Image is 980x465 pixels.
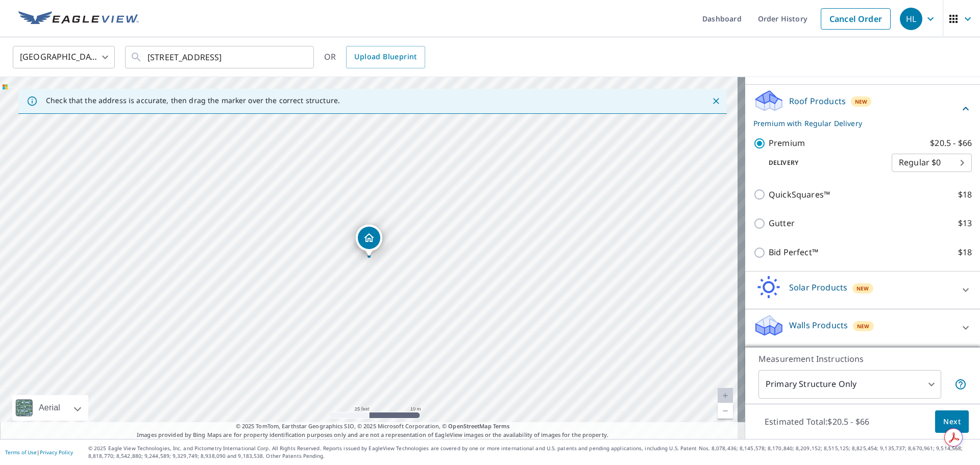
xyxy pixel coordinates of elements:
[900,8,922,30] div: HL
[5,449,73,455] p: |
[769,246,818,259] p: Bid Perfect™
[789,95,846,107] p: Roof Products
[935,410,969,433] button: Next
[709,94,723,108] button: Close
[354,51,416,63] span: Upload Blueprint
[493,422,510,430] a: Terms
[753,276,972,305] div: Solar ProductsNew
[88,445,975,460] p: © 2025 Eagle View Technologies, Inc. and Pictometry International Corp. All Rights Reserved. Repo...
[789,319,848,331] p: Walls Products
[718,388,733,403] a: Current Level 20, Zoom In Disabled
[753,118,960,129] p: Premium with Regular Delivery
[753,89,972,129] div: Roof ProductsNewPremium with Regular Delivery
[324,46,425,68] div: OR
[40,449,73,456] a: Privacy Policy
[958,188,972,201] p: $18
[448,422,491,430] a: OpenStreetMap
[12,395,88,421] div: Aerial
[958,217,972,230] p: $13
[821,8,891,30] a: Cancel Order
[753,158,892,167] p: Delivery
[346,46,425,68] a: Upload Blueprint
[753,313,972,342] div: Walls ProductsNew
[718,403,733,419] a: Current Level 20, Zoom Out
[769,217,795,230] p: Gutter
[46,96,340,105] p: Check that the address is accurate, then drag the marker over the correct structure.
[18,11,139,27] img: EV Logo
[758,353,967,365] p: Measurement Instructions
[943,415,961,428] span: Next
[13,43,115,71] div: [GEOGRAPHIC_DATA]
[954,378,967,390] span: Your report will include only the primary structure on the property. For example, a detached gara...
[958,246,972,259] p: $18
[789,281,847,293] p: Solar Products
[855,97,868,106] span: New
[856,284,869,292] span: New
[758,370,941,399] div: Primary Structure Only
[857,322,870,330] span: New
[769,137,805,150] p: Premium
[892,149,972,177] div: Regular $0
[36,395,63,421] div: Aerial
[5,449,37,456] a: Terms of Use
[236,422,510,431] span: © 2025 TomTom, Earthstar Geographics SIO, © 2025 Microsoft Corporation, ©
[769,188,830,201] p: QuickSquares™
[930,137,972,150] p: $20.5 - $66
[148,43,293,71] input: Search by address or latitude-longitude
[356,225,382,256] div: Dropped pin, building 1, Residential property, 1053 W Heron Ave Hayden, ID 83835
[756,410,877,433] p: Estimated Total: $20.5 - $66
